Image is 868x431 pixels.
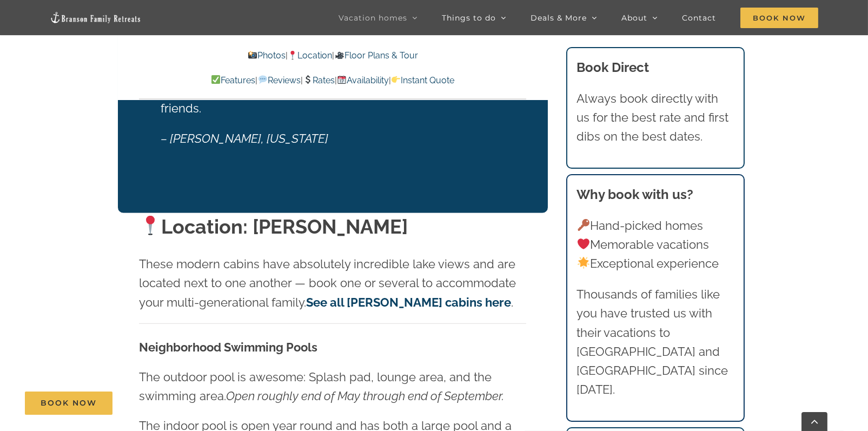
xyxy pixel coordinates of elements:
a: Floor Plans & Tour [334,50,418,61]
a: Availability [337,75,389,85]
a: Features [211,75,255,85]
img: ❤️ [578,238,589,250]
p: The outdoor pool is awesome: Splash pad, lounge area, and the swimming area. [139,368,526,406]
img: Branson Family Retreats Logo [50,11,141,23]
span: Book Now [740,8,818,28]
a: See all [PERSON_NAME] cabins here [306,295,511,309]
img: 👉 [392,75,400,84]
strong: Neighborhood Swimming Pools [139,340,317,354]
a: Rates [303,75,335,85]
img: 📆 [337,75,346,84]
img: 💬 [259,75,267,84]
span: Vacation homes [339,14,407,22]
a: Book Now [25,392,112,415]
a: Instant Quote [391,75,454,85]
span: Things to do [442,14,496,22]
img: 📸 [248,51,257,59]
a: Reviews [257,75,300,85]
span: About [621,14,647,22]
img: 💲 [303,75,312,84]
p: | | [139,49,526,63]
img: 🎥 [335,51,344,59]
h3: Why book with us? [577,185,734,204]
span: Book Now [41,399,97,408]
p: These modern cabins have absolutely incredible lake views and are located next to one another — b... [139,255,526,312]
p: Always book directly with us for the best rate and first dibs on the best dates. [577,89,734,147]
img: ✅ [211,75,220,84]
p: Thousands of families like you have trusted us with their vacations to [GEOGRAPHIC_DATA] and [GEO... [577,285,734,399]
strong: Location: [PERSON_NAME] [139,215,408,238]
a: Photos [248,50,286,61]
img: 🌟 [578,257,589,269]
a: Location [288,50,332,61]
p: Hand-picked homes Memorable vacations Exceptional experience [577,216,734,274]
span: Contact [682,14,716,22]
img: 📍 [141,216,160,235]
img: 🔑 [578,219,589,231]
span: Deals & More [531,14,587,22]
p: | | | | [139,74,526,88]
em: Open roughly end of May through end of September. [226,389,504,403]
b: Book Direct [577,59,649,75]
img: 📍 [288,51,297,59]
em: – [PERSON_NAME], [US_STATE] [161,131,328,145]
